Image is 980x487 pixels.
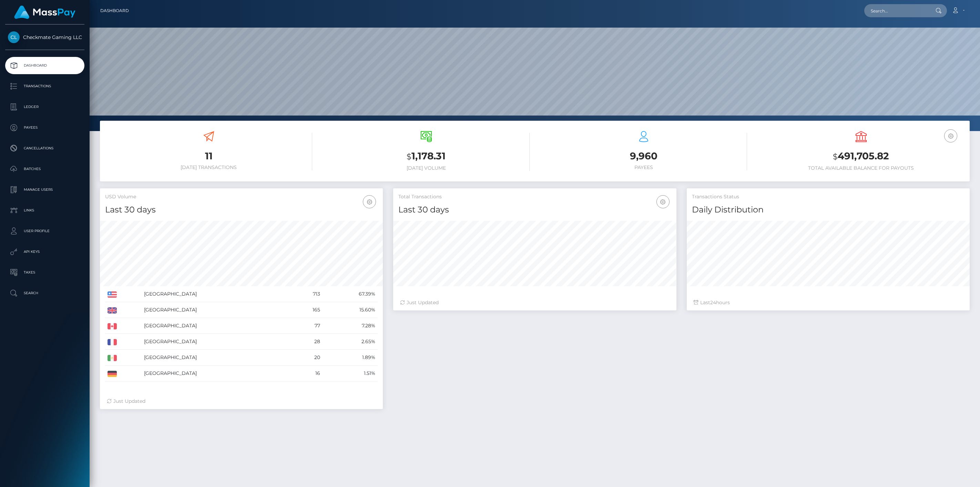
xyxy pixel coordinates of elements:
[8,288,82,298] p: Search
[833,152,838,161] small: $
[323,318,378,334] td: 7.28%
[8,81,82,91] p: Transactions
[290,302,323,318] td: 165
[5,264,84,281] a: Taxes
[323,350,378,366] td: 1.89%
[323,302,378,318] td: 15.60%
[142,318,290,334] td: [GEOGRAPHIC_DATA]
[692,204,964,216] h4: Daily Distribution
[8,205,82,216] p: Links
[540,165,747,170] h6: Payees
[5,243,84,260] a: API Keys
[323,165,530,171] h6: [DATE] Volume
[5,160,84,178] a: Batches
[8,267,82,278] p: Taxes
[694,299,963,306] div: Last hours
[142,286,290,302] td: [GEOGRAPHIC_DATA]
[5,119,84,136] a: Payees
[323,366,378,381] td: 1.51%
[5,285,84,302] a: Search
[8,185,82,195] p: Manage Users
[108,371,117,377] img: DE.png
[14,6,75,19] img: MassPay Logo
[290,318,323,334] td: 77
[8,122,82,133] p: Payees
[8,247,82,257] p: API Keys
[5,202,84,219] a: Links
[108,355,117,361] img: MX.png
[105,165,312,170] h6: [DATE] Transactions
[757,149,964,163] h3: 491,705.82
[105,149,312,163] h3: 11
[710,299,716,306] span: 24
[8,164,82,174] p: Batches
[398,204,671,216] h4: Last 30 days
[8,31,20,43] img: Checkmate Gaming LLC
[5,57,84,74] a: Dashboard
[108,307,117,314] img: GB.png
[8,102,82,112] p: Ledger
[142,350,290,366] td: [GEOGRAPHIC_DATA]
[323,149,530,163] h3: 1,178.31
[142,302,290,318] td: [GEOGRAPHIC_DATA]
[142,366,290,381] td: [GEOGRAPHIC_DATA]
[5,78,84,95] a: Transactions
[8,143,82,153] p: Cancellations
[323,286,378,302] td: 67.39%
[142,334,290,350] td: [GEOGRAPHIC_DATA]
[290,286,323,302] td: 713
[5,98,84,116] a: Ledger
[108,339,117,345] img: FR.png
[107,398,376,405] div: Just Updated
[290,366,323,381] td: 16
[398,193,671,200] h5: Total Transactions
[290,350,323,366] td: 20
[407,152,411,161] small: $
[8,60,82,71] p: Dashboard
[323,334,378,350] td: 2.65%
[108,291,117,298] img: US.png
[5,222,84,240] a: User Profile
[8,226,82,236] p: User Profile
[100,3,129,18] a: Dashboard
[105,204,378,216] h4: Last 30 days
[400,299,669,306] div: Just Updated
[105,193,378,200] h5: USD Volume
[757,165,964,171] h6: Total Available Balance for Payouts
[5,181,84,198] a: Manage Users
[540,149,747,163] h3: 9,960
[5,34,84,40] span: Checkmate Gaming LLC
[864,4,929,17] input: Search...
[5,140,84,157] a: Cancellations
[692,193,964,200] h5: Transactions Status
[108,323,117,329] img: CA.png
[290,334,323,350] td: 28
